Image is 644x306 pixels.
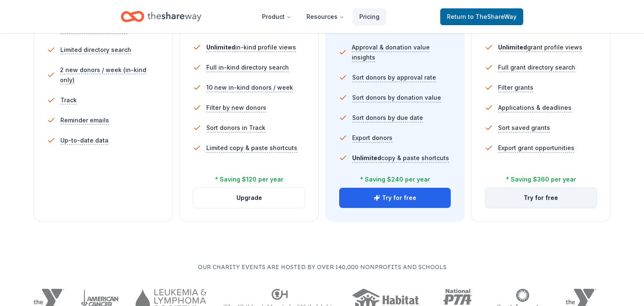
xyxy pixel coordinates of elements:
span: Approval & donation value insights [352,42,451,62]
span: Return [447,12,517,22]
span: Filter grants [498,83,533,93]
div: * Saving $120 per year [215,174,283,184]
div: * Saving $360 per year [506,174,576,184]
span: Sort donors by approval rate [352,73,436,83]
span: Sort saved grants [498,123,550,133]
span: Unlimited [352,154,381,161]
span: 10 new in-kind donors / week [206,83,293,93]
span: Export grant opportunities [498,143,574,153]
span: Up-to-date data [60,135,109,145]
a: Pricing [353,8,386,25]
span: Limited directory search [60,45,131,55]
span: to TheShareWay [468,13,517,20]
nav: Main [255,7,386,26]
span: Unlimited [206,44,235,51]
span: Export donors [352,133,392,143]
span: Full grant directory search [498,62,575,73]
span: copy & paste shortcuts [352,154,449,161]
button: Try for free [485,188,597,208]
span: Applications & deadlines [498,103,571,113]
span: Sort donors by due date [352,113,423,123]
span: Sort donors in Track [206,123,265,133]
span: Full in-kind directory search [206,62,289,73]
a: Home [121,7,201,26]
span: Unlimited [498,44,527,51]
span: grant profile views [498,44,582,51]
p: Our charity events are hosted by over 140,000 nonprofits and schools [34,262,610,272]
button: Resources [300,8,351,25]
button: Upgrade [193,188,305,208]
span: in-kind profile views [206,44,296,51]
div: * Saving $240 per year [360,174,430,184]
button: Product [255,8,298,25]
span: 2 new donors / week (in-kind only) [60,65,159,85]
span: Reminder emails [60,115,109,125]
span: Sort donors by donation value [352,93,441,103]
button: Try for free [339,188,451,208]
a: Returnto TheShareWay [440,8,523,25]
span: Track [60,95,77,105]
span: Limited copy & paste shortcuts [206,143,297,153]
span: Filter by new donors [206,103,266,113]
